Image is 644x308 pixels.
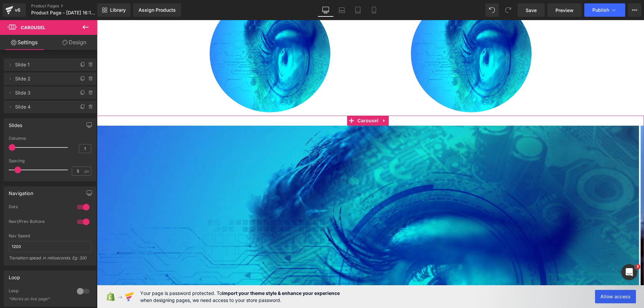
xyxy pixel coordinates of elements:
button: Allow access [595,290,636,303]
a: Tablet [350,3,366,17]
div: Navigation [9,187,33,196]
div: v6 [13,6,22,14]
span: Slide 4 [15,101,71,113]
a: Mobile [366,3,382,17]
a: Expand / Collapse [283,96,292,106]
span: Slide 2 [15,72,71,85]
a: Laptop [334,3,350,17]
span: Slide 3 [15,86,71,99]
button: More [628,3,641,17]
span: Save [526,7,537,14]
span: Product Page - [DATE] 16:17:16 [31,10,96,15]
div: Loop [9,288,70,295]
button: Publish [584,3,625,17]
div: Dots [9,204,70,211]
iframe: To enrich screen reader interactions, please activate Accessibility in Grammarly extension settings [97,20,644,308]
span: Preview [555,7,574,14]
div: Assign Products [139,7,176,13]
a: Preview [547,3,582,17]
button: Redo [501,3,515,17]
span: Library [110,7,126,13]
div: Nav Speed [9,234,91,238]
span: Publish [592,7,609,13]
span: 3 [635,264,640,269]
button: Undo [485,3,499,17]
span: Carousel [21,25,45,30]
a: Design [50,35,99,50]
span: Slide 1 [15,58,71,71]
span: Carousel [259,96,283,106]
div: Next/Prev Buttons [9,219,70,226]
div: Columns [9,136,91,141]
div: Transition speed. in miliseconds. Eg: 300 [9,255,91,265]
div: *Works on live page* [9,297,69,301]
strong: import your theme style & enhance your experience [222,290,340,296]
div: Spacing [9,159,91,163]
a: v6 [3,3,26,17]
a: Desktop [318,3,334,17]
span: px [85,169,90,173]
a: New Library [97,3,130,17]
iframe: Intercom live chat [621,264,637,280]
div: Slides [9,119,22,128]
div: Loop [9,271,20,280]
a: Product Pages [31,3,108,9]
span: Your page is password protected. To when designing pages, we need access to your store password. [140,290,340,304]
